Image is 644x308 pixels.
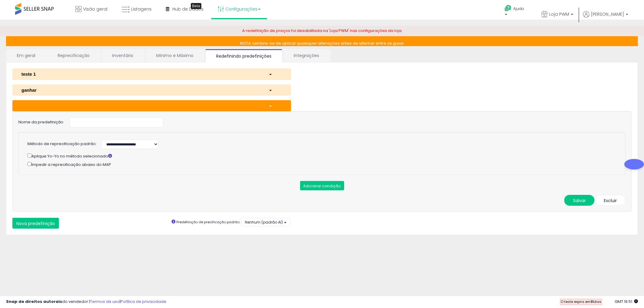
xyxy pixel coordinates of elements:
font: Mínimo e Máximo [156,52,194,59]
font: [PERSON_NAME] [591,11,624,17]
font: Listagens [131,6,152,12]
font: Redefinindo predefinições [216,53,271,59]
a: [PERSON_NAME] [583,11,628,25]
font: A redefinição de preços foi desabilitada na 'Loja PWM' nas configurações da loja [242,28,402,33]
font: Inventário [112,52,133,59]
font: Adicionar condição [303,183,341,188]
button: Adicionar condição [300,181,344,190]
font: Beta [192,4,200,8]
font: NOTA: Lembre-se de aplicar quaisquer alterações antes de alternar entre as guias [240,40,404,46]
font: Ajuda [513,6,524,11]
font: Nova predefinição [16,221,55,227]
button: Salvar [564,195,594,206]
font: Loja PWM [549,11,569,17]
font: ganhar [21,87,37,93]
button: Nova predefinição [12,218,59,229]
button: teste 1 [12,68,291,80]
font: Em geral [17,52,35,59]
div: Âncora de dica de ferramenta [191,3,201,9]
button: Excluir [595,195,626,206]
font: Excluir [604,198,617,204]
font: Método de reprecificação padrão: [27,141,97,147]
a: Loja PWM [537,5,578,25]
font: Configurações [225,6,258,12]
font: Integrações [294,52,319,59]
font: Reprecificação [58,52,90,59]
font: Nenhum (padrão AI) [245,220,283,225]
i: Obter ajuda [504,5,512,12]
font: Impedir a reprecificação abaixo do MAP [31,162,111,167]
button: Nenhum (padrão AI) [241,218,290,227]
font: teste 1 [21,71,36,77]
font: Salvar [573,198,586,204]
font: Aplique Yo-Yo no método selecionado [31,153,108,159]
font: Nome da predefinição [18,119,63,125]
font: Hub de Dados [172,6,203,12]
font: Predefinição de precificação padrão: [176,220,240,224]
font: Visão geral [83,6,107,12]
button: ganhar [12,84,291,96]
